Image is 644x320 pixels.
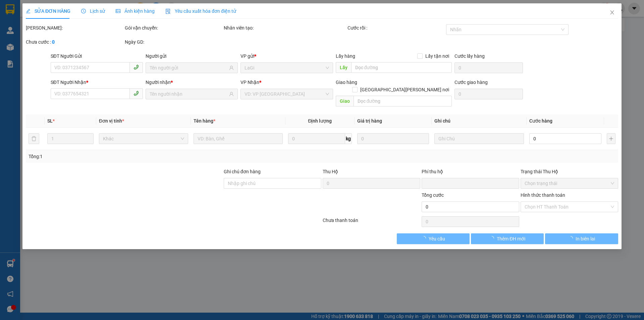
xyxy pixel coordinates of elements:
span: Chọn trạng thái [525,178,614,188]
button: Thêm ĐH mới [471,233,544,244]
div: Phí thu hộ [422,168,519,178]
span: Ảnh kiện hàng [116,8,155,14]
button: Close [603,3,622,22]
div: Chưa cước : [26,38,123,46]
div: VP gửi [241,52,333,60]
span: Định lượng [308,118,332,124]
span: loading [421,236,429,241]
b: 0 [52,39,55,45]
span: close [609,10,615,15]
div: Gói vận chuyển: [125,24,222,32]
input: Dọc đường [351,62,452,73]
div: Người nhận [146,79,238,86]
span: Khác [103,134,184,144]
input: Tên người gửi [150,64,228,72]
button: In biên lai [545,233,618,244]
span: Tổng cước [422,192,444,198]
span: picture [116,9,120,13]
span: phone [133,64,139,70]
span: SỬA ĐƠN HÀNG [26,8,70,14]
button: delete [29,133,39,144]
button: plus [607,133,615,144]
span: [GEOGRAPHIC_DATA][PERSON_NAME] nơi [358,86,452,93]
div: [PERSON_NAME]: [26,24,123,32]
div: Người gửi [146,52,238,60]
input: Ghi chú đơn hàng [224,178,321,189]
img: icon [165,9,171,14]
span: Giao [336,96,354,106]
button: Yêu cầu [397,233,470,244]
span: loading [489,236,497,241]
input: Dọc đường [354,96,452,106]
div: Chưa thanh toán [322,217,421,228]
label: Hình thức thanh toán [521,192,565,198]
span: SL [47,118,53,124]
span: Đơn vị tính [99,118,124,124]
div: Ngày GD: [125,38,222,46]
span: kg [345,133,352,144]
span: VP Nhận [241,80,260,85]
span: Giá trị hàng [357,118,382,124]
th: Ghi chú [432,115,527,128]
span: loading [568,236,576,241]
div: SĐT Người Nhận [51,79,143,86]
span: Yêu cầu xuất hóa đơn điện tử [165,8,236,14]
span: Giao hàng [336,80,357,85]
span: Tên hàng [194,118,215,124]
span: clock-circle [81,9,86,13]
span: edit [26,9,31,13]
span: user [229,92,234,96]
span: Lấy hàng [336,53,355,59]
span: Lấy [336,62,351,73]
span: Thu Hộ [323,169,338,174]
input: Ghi Chú [435,133,524,144]
input: Tên người nhận [150,90,228,98]
div: SĐT Người Gửi [51,52,143,60]
span: In biên lai [576,235,595,242]
span: user [229,65,234,70]
input: Cước giao hàng [454,89,523,99]
span: phone [133,91,139,96]
span: LaGi [245,63,329,73]
div: Trạng thái Thu Hộ [521,168,618,175]
span: Lấy tận nơi [423,52,452,60]
input: VD: Bàn, Ghế [194,133,283,144]
div: Tổng: 1 [29,153,249,160]
label: Cước lấy hàng [454,53,485,59]
div: Cước rồi : [347,24,445,32]
span: Lịch sử [81,8,105,14]
label: Ghi chú đơn hàng [224,169,261,174]
label: Cước giao hàng [454,80,488,85]
input: Cước lấy hàng [454,62,523,73]
input: 0 [357,133,429,144]
span: Yêu cầu [429,235,445,242]
span: Thêm ĐH mới [497,235,525,242]
div: Nhân viên tạo: [224,24,346,32]
span: Cước hàng [529,118,552,124]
